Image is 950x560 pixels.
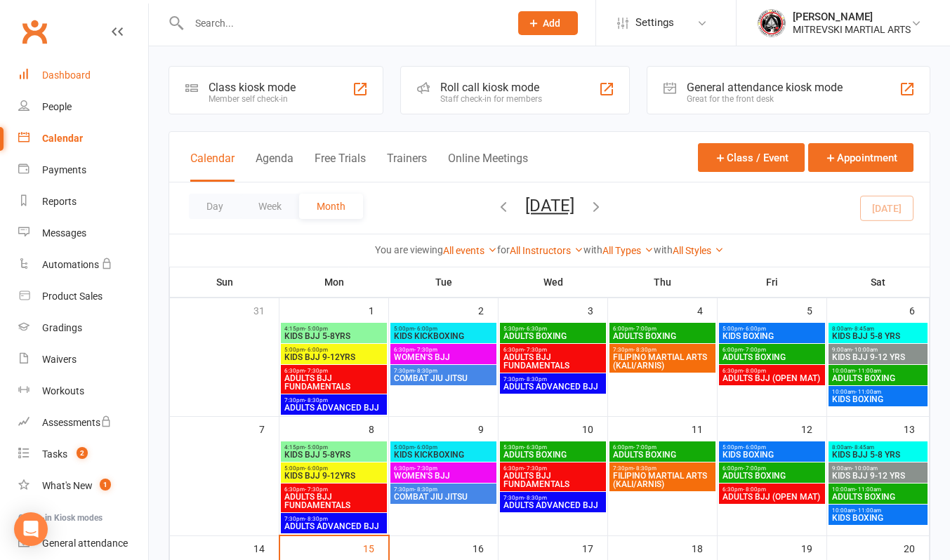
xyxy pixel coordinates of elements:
[633,444,657,451] span: - 7:00pm
[831,451,925,459] span: KIDS BJJ 5-8 YRS
[831,368,925,374] span: 10:00am
[42,385,84,396] div: Workouts
[478,417,498,440] div: 9
[393,374,494,382] span: COMBAT JIU JITSU
[543,18,560,29] span: Add
[831,514,925,522] span: KIDS BOXING
[305,444,328,451] span: - 5:00pm
[414,326,437,332] span: - 6:00pm
[42,417,112,428] div: Assessments
[612,444,713,451] span: 6:00pm
[722,444,822,451] span: 5:00pm
[42,133,83,144] div: Calendar
[42,69,91,81] div: Dashboard
[241,194,299,219] button: Week
[582,417,607,440] div: 10
[503,451,603,459] span: ADULTS BOXING
[414,347,437,353] span: - 7:30pm
[305,368,328,374] span: - 7:30pm
[524,326,547,332] span: - 6:30pm
[284,347,384,353] span: 5:00pm
[831,389,925,395] span: 10:00am
[284,516,384,522] span: 7:30pm
[42,196,77,207] div: Reports
[284,326,384,332] span: 4:15pm
[831,444,925,451] span: 8:00am
[801,536,826,559] div: 19
[42,227,86,239] div: Messages
[503,326,603,332] span: 5:30pm
[524,465,547,472] span: - 7:30pm
[18,249,148,281] a: Automations
[18,123,148,154] a: Calendar
[503,347,603,353] span: 6:30pm
[855,389,881,395] span: - 11:00am
[503,376,603,382] span: 7:30pm
[393,347,494,353] span: 6:30pm
[855,507,881,514] span: - 11:00am
[393,486,494,493] span: 7:30pm
[758,9,786,37] img: thumb_image1560256005.png
[608,267,718,297] th: Thu
[393,451,494,459] span: KIDS KICKBOXING
[583,244,602,255] strong: with
[743,368,766,374] span: - 8:00pm
[831,493,925,501] span: ADULTS BOXING
[18,470,148,502] a: What's New1
[209,81,296,94] div: Class kiosk mode
[414,465,437,472] span: - 7:30pm
[18,439,148,470] a: Tasks 2
[673,245,724,256] a: All Styles
[363,536,388,559] div: 15
[393,368,494,374] span: 7:30pm
[189,194,241,219] button: Day
[633,347,657,353] span: - 8:30pm
[42,291,103,302] div: Product Sales
[831,332,925,340] span: KIDS BJJ 5-8 YRS
[510,245,583,256] a: All Instructors
[852,444,874,451] span: - 8:45am
[18,154,148,186] a: Payments
[387,152,427,182] button: Trainers
[743,444,766,451] span: - 6:00pm
[612,353,713,370] span: FILIPINO MARTIAL ARTS (KALI/ARNIS)
[42,480,93,491] div: What's New
[503,495,603,501] span: 7:30pm
[284,472,384,480] span: KIDS BJJ 9-12YRS
[722,472,822,480] span: ADULTS BOXING
[831,472,925,480] span: KIDS BJJ 9-12 YRS
[42,101,72,112] div: People
[827,267,930,297] th: Sat
[718,267,827,297] th: Fri
[305,347,328,353] span: - 6:00pm
[855,486,881,493] span: - 11:00am
[503,465,603,472] span: 6:30pm
[256,152,293,182] button: Agenda
[42,448,67,460] div: Tasks
[284,353,384,361] span: KIDS BJJ 9-12YRS
[284,451,384,459] span: KIDS BJJ 5-8YRS
[524,444,547,451] span: - 6:30pm
[687,81,843,94] div: General attendance kiosk mode
[612,465,713,472] span: 7:30pm
[77,447,88,459] span: 2
[831,465,925,472] span: 9:00am
[18,528,148,559] a: General attendance kiosk mode
[18,186,148,218] a: Reports
[612,347,713,353] span: 7:30pm
[18,375,148,407] a: Workouts
[525,196,574,215] button: [DATE]
[722,332,822,340] span: KIDS BOXING
[414,444,437,451] span: - 6:00pm
[722,486,822,493] span: 6:30pm
[100,479,111,491] span: 1
[443,245,497,256] a: All events
[284,374,384,391] span: ADULTS BJJ FUNDAMENTALS
[284,522,384,531] span: ADULTS ADVANCED BJJ
[612,472,713,488] span: FILIPINO MARTIAL ARTS (KALI/ARNIS)
[743,465,766,472] span: - 7:00pm
[284,465,384,472] span: 5:00pm
[904,417,929,440] div: 13
[722,326,822,332] span: 5:00pm
[793,11,911,23] div: [PERSON_NAME]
